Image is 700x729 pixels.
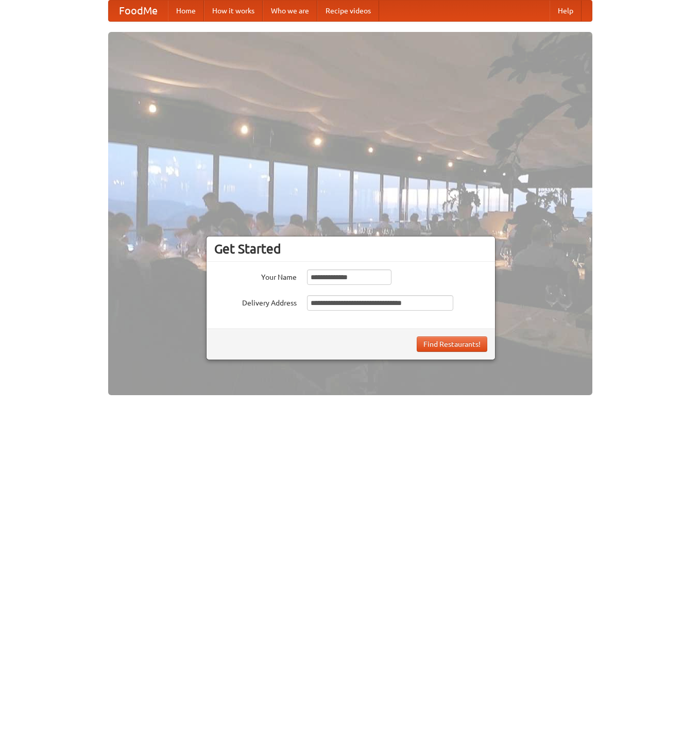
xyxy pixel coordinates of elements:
a: Home [168,1,204,21]
h3: Get Started [214,241,487,257]
label: Your Name [214,269,297,282]
a: Who we are [263,1,317,21]
a: Help [550,1,582,21]
button: Find Restaurants! [417,336,487,352]
a: Recipe videos [317,1,379,21]
label: Delivery Address [214,295,297,308]
a: How it works [204,1,263,21]
a: FoodMe [109,1,168,21]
